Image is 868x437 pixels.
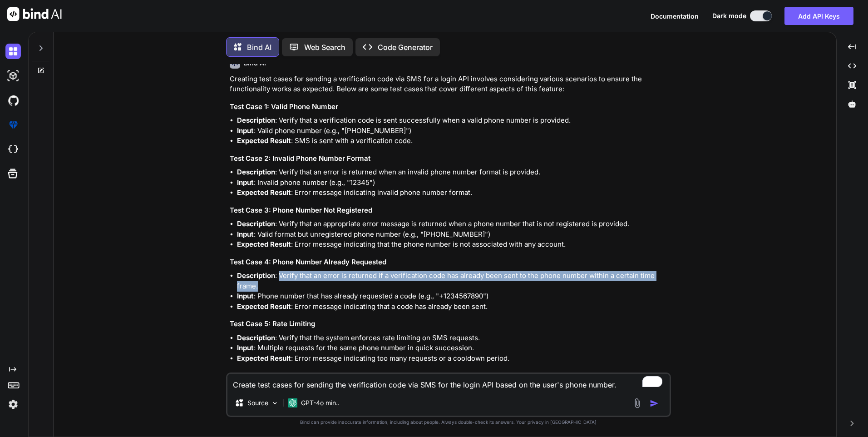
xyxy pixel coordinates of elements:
[237,302,669,312] li: : Error message indicating that a code has already been sent.
[237,219,669,229] li: : Verify that an appropriate error message is returned when a phone number that is not registered...
[230,371,669,381] h3: Test Case 6: SMS Service Unavailable
[712,11,746,20] span: Dark mode
[651,11,699,21] button: Documentation
[237,240,291,248] strong: Expected Result
[288,398,297,407] img: GPT-4o mini
[651,12,699,20] span: Documentation
[5,44,21,59] img: darkChat
[237,333,275,342] strong: Description
[237,126,254,135] strong: Input
[247,42,271,53] p: Bind AI
[237,333,669,343] li: : Verify that the system enforces rate limiting on SMS requests.
[237,136,291,145] strong: Expected Result
[237,188,291,197] strong: Expected Result
[237,291,669,302] li: : Phone number that has already requested a code (e.g., "+1234567890")
[237,136,669,146] li: : SMS is sent with a verification code.
[247,398,268,407] p: Source
[5,397,21,412] img: settings
[237,219,275,228] strong: Description
[230,205,669,216] h3: Test Case 3: Phone Number Not Registered
[304,42,345,53] p: Web Search
[237,271,275,280] strong: Description
[237,343,669,353] li: : Multiple requests for the same phone number in quick succession.
[237,178,254,187] strong: Input
[237,126,669,136] li: : Valid phone number (e.g., "[PHONE_NUMBER]")
[237,353,669,364] li: : Error message indicating too many requests or a cooldown period.
[237,271,669,291] li: : Verify that an error is returned if a verification code has already been sent to the phone numb...
[226,419,671,426] p: Bind can provide inaccurate information, including about people. Always double-check its answers....
[230,319,669,329] h3: Test Case 5: Rate Limiting
[5,142,21,157] img: cloudideIcon
[301,398,340,407] p: GPT-4o min..
[378,42,433,53] p: Code Generator
[237,292,254,300] strong: Input
[227,374,670,390] textarea: To enrich screen reader interactions, please activate Accessibility in Grammarly extension settings
[230,74,669,94] p: Creating test cases for sending a verification code via SMS for a login API involves considering ...
[230,102,669,112] h3: Test Case 1: Valid Phone Number
[237,354,291,363] strong: Expected Result
[5,68,21,84] img: darkAi-studio
[230,154,669,164] h3: Test Case 2: Invalid Phone Number Format
[271,399,279,407] img: Pick Models
[237,343,254,352] strong: Input
[237,302,291,311] strong: Expected Result
[237,167,669,178] li: : Verify that an error is returned when an invalid phone number format is provided.
[230,257,669,268] h3: Test Case 4: Phone Number Already Requested
[5,93,21,108] img: githubDark
[237,115,669,126] li: : Verify that a verification code is sent successfully when a valid phone number is provided.
[237,188,669,198] li: : Error message indicating invalid phone number format.
[7,7,62,21] img: Bind AI
[237,239,669,250] li: : Error message indicating that the phone number is not associated with any account.
[650,399,659,408] img: icon
[784,7,853,25] button: Add API Keys
[237,229,669,240] li: : Valid format but unregistered phone number (e.g., "[PHONE_NUMBER]")
[237,116,275,124] strong: Description
[5,117,21,133] img: premium
[237,230,254,238] strong: Input
[237,178,669,188] li: : Invalid phone number (e.g., "12345")
[237,168,275,176] strong: Description
[632,398,642,408] img: attachment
